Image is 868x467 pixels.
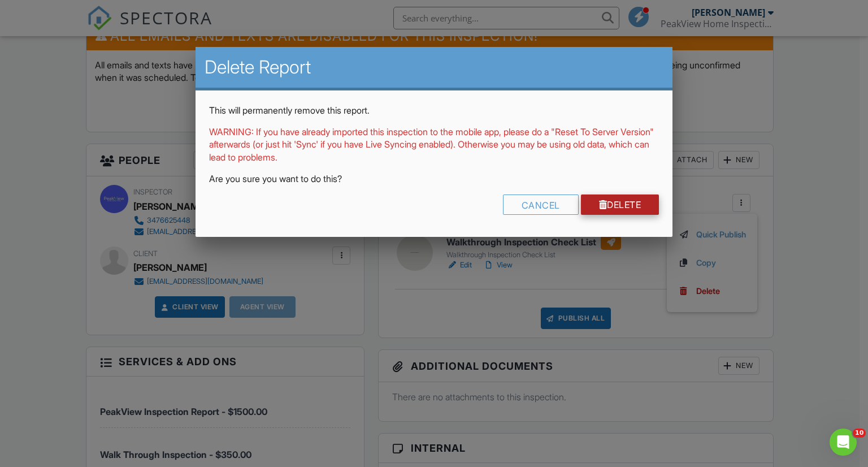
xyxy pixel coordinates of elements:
p: This will permanently remove this report. [209,104,659,116]
p: WARNING: If you have already imported this inspection to the mobile app, please do a "Reset To Se... [209,126,659,163]
p: Are you sure you want to do this? [209,172,659,185]
a: Delete [581,194,659,215]
div: Cancel [503,194,579,215]
iframe: Intercom live chat [830,429,857,456]
h2: Delete Report [205,56,664,79]
span: 10 [853,429,866,438]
